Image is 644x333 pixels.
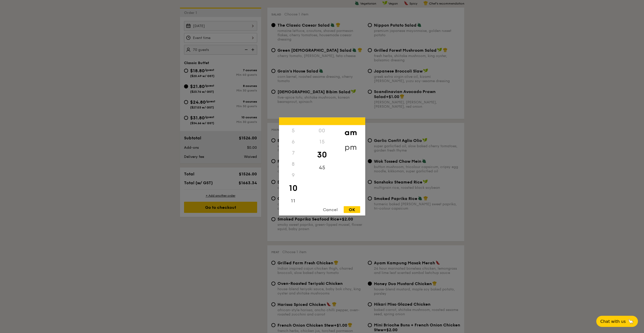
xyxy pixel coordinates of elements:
[336,125,365,140] div: am
[344,206,360,213] div: OK
[336,140,365,155] div: pm
[318,206,343,213] div: Cancel
[279,125,308,136] div: 5
[279,147,308,159] div: 7
[279,181,308,196] div: 10
[308,136,336,147] div: 15
[628,319,634,324] span: 🦙
[600,319,626,324] span: Chat with us
[596,316,638,327] button: Chat with us🦙
[308,125,336,136] div: 00
[279,159,308,170] div: 8
[279,170,308,181] div: 9
[308,162,336,173] div: 45
[279,136,308,147] div: 6
[308,147,336,162] div: 30
[279,196,308,207] div: 11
